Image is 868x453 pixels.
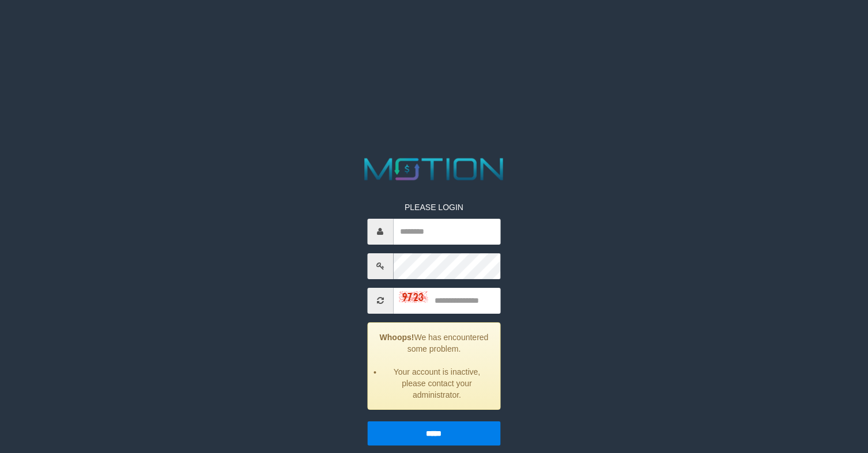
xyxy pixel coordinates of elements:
li: Your account is inactive, please contact your administrator. [382,366,491,401]
strong: Whoops! [380,333,414,342]
div: We has encountered some problem. [367,322,500,410]
img: MOTION_logo.png [358,154,510,184]
img: captcha [399,291,428,303]
p: PLEASE LOGIN [367,201,500,213]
